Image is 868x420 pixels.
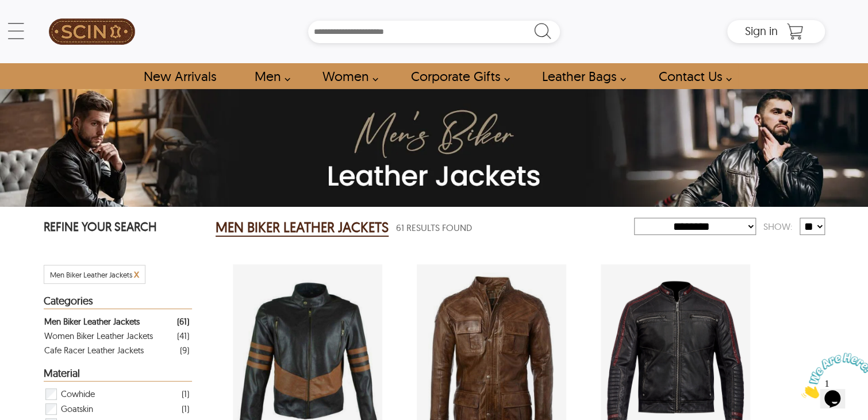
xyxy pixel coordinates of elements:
[745,28,778,37] a: Sign in
[797,348,868,403] iframe: chat widget
[44,343,189,357] a: Filter Cafe Racer Leather Jackets
[177,329,189,343] div: ( 41 )
[50,270,132,279] span: Filter Men Biker Leather Jackets
[44,343,144,357] div: Cafe Racer Leather Jackets
[61,387,95,402] span: Cowhide
[241,63,297,89] a: shop men's leather jackets
[44,387,189,402] div: Filter Cowhide Men Biker Leather Jackets
[5,5,76,50] img: Chat attention grabber
[44,6,141,57] a: SCIN
[180,343,189,357] div: ( 9 )
[134,270,139,279] a: Cancel Filter
[44,314,140,329] div: Men Biker Leather Jackets
[130,63,229,89] a: Shop New Arrivals
[44,368,192,382] div: Heading Filter Men Biker Leather Jackets by Material
[398,63,516,89] a: Shop Leather Corporate Gifts
[49,6,135,57] img: SCIN
[309,63,385,89] a: Shop Women Leather Jackets
[5,5,9,14] span: 1
[182,402,189,416] div: ( 1 )
[756,217,800,237] div: Show:
[44,402,189,417] div: Filter Goatskin Men Biker Leather Jackets
[529,63,632,89] a: Shop Leather Bags
[645,63,738,89] a: contact-us
[216,216,634,239] div: Men Biker Leather Jackets 61 Results Found
[61,402,93,417] span: Goatskin
[44,329,189,343] a: Filter Women Biker Leather Jackets
[44,218,192,237] p: REFINE YOUR SEARCH
[177,314,189,329] div: ( 61 )
[182,387,189,401] div: ( 1 )
[396,221,472,235] span: 61 Results Found
[216,218,389,237] h2: MEN BIKER LEATHER JACKETS
[44,314,189,329] a: Filter Men Biker Leather Jackets
[134,267,139,280] span: x
[783,23,806,40] a: Shopping Cart
[44,329,153,343] div: Women Biker Leather Jackets
[745,24,778,38] span: Sign in
[44,295,192,309] div: Heading Filter Men Biker Leather Jackets by Categories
